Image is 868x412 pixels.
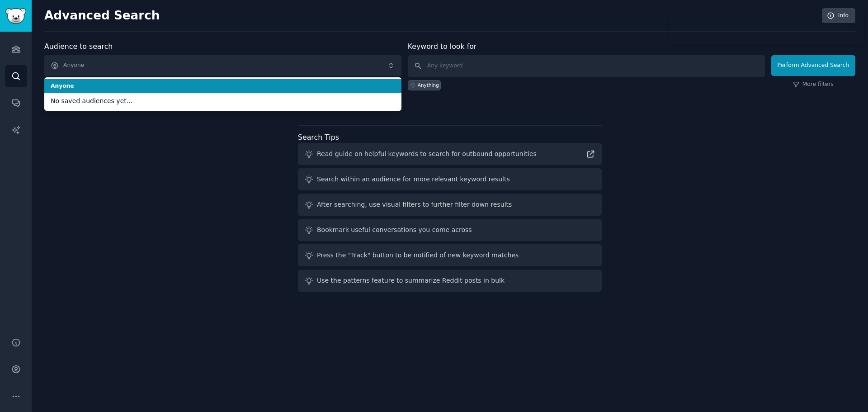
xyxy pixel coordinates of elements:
[317,251,519,260] div: Press the "Track" button to be notified of new keyword matches
[408,55,765,77] input: Any keyword
[408,42,477,51] label: Keyword to look for
[418,82,439,88] div: Anything
[5,8,26,24] img: GummySearch logo
[317,276,505,285] div: Use the patterns feature to summarize Reddit posts in bulk
[44,9,817,23] h2: Advanced Search
[44,77,401,111] ul: Anyone
[44,55,401,76] button: Anyone
[793,81,834,89] a: More filters
[317,225,472,235] div: Bookmark useful conversations you come across
[51,82,395,90] span: Anyone
[317,200,512,209] div: After searching, use visual filters to further filter down results
[317,149,537,159] div: Read guide on helpful keywords to search for outbound opportunities
[298,133,339,142] label: Search Tips
[771,55,855,76] button: Perform Advanced Search
[44,42,113,51] label: Audience to search
[51,96,395,106] span: No saved audiences yet...
[317,175,510,184] div: Search within an audience for more relevant keyword results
